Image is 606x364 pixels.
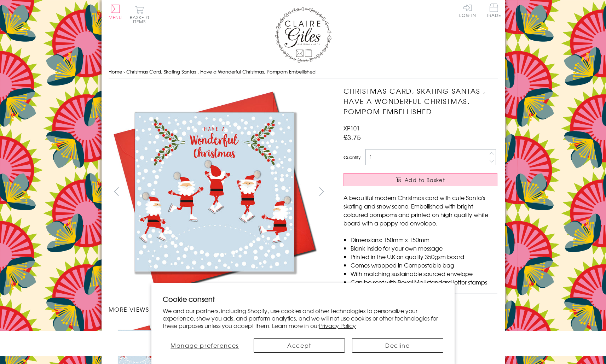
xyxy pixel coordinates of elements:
h2: Cookie consent [163,294,443,304]
button: Menu [109,5,122,19]
h1: Christmas Card, Skating Santas , Have a Wonderful Christmas, Pompom Embellished [344,86,497,116]
li: Printed in the U.K on quality 350gsm board [351,252,497,261]
span: Manage preferences [171,341,239,350]
li: Comes wrapped in Compostable bag [351,261,497,269]
li: Blank inside for your own message [351,244,497,252]
a: Home [109,68,122,75]
nav: breadcrumbs [109,65,498,79]
li: Can be sent with Royal Mail standard letter stamps [351,278,497,286]
a: Trade [486,4,501,19]
button: Accept [254,338,345,353]
li: With matching sustainable sourced envelope [351,269,497,278]
img: Christmas Card, Skating Santas , Have a Wonderful Christmas, Pompom Embellished [109,86,321,298]
button: prev [109,183,125,199]
button: Decline [352,338,443,353]
span: £3.75 [344,132,361,142]
span: Menu [109,14,122,20]
button: next [313,183,329,199]
button: Manage preferences [163,338,247,353]
p: A beautiful modern Christmas card with cute Santa's skating and snow scene. Embellished with brig... [344,193,497,227]
button: Basket0 items [130,6,149,24]
p: We and our partners, including Shopify, use cookies and other technologies to personalize your ex... [163,307,443,329]
li: Dimensions: 150mm x 150mm [351,235,497,244]
label: Quantity [344,154,360,160]
span: Add to Basket [405,176,445,183]
span: › [123,68,125,75]
a: Log In [459,4,476,17]
img: Claire Giles Greetings Cards [275,7,331,63]
button: Add to Basket [344,173,497,186]
span: Trade [486,4,501,17]
span: 0 items [133,14,149,25]
h3: More views [109,305,330,313]
span: Christmas Card, Skating Santas , Have a Wonderful Christmas, Pompom Embellished [126,68,316,75]
a: Privacy Policy [319,321,356,330]
span: XP101 [344,124,360,132]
